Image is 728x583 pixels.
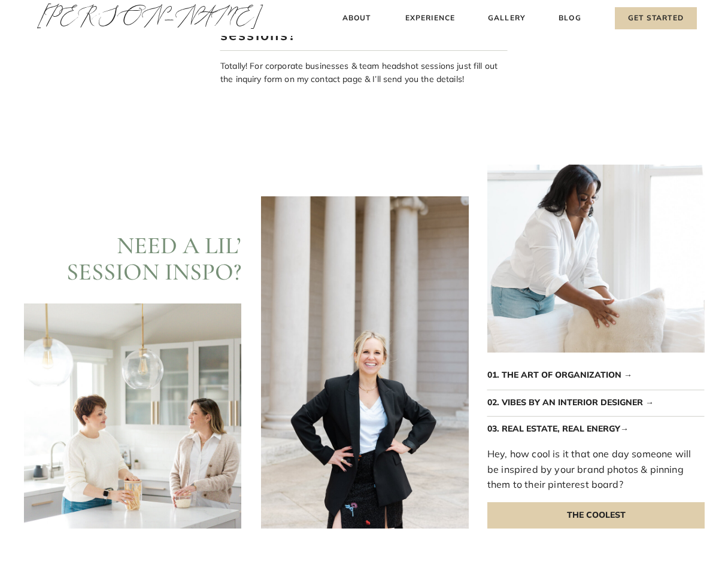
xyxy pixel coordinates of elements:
a: Experience [404,12,457,25]
a: Get Started [615,7,697,29]
a: 01. The Art of Organization → [487,362,705,388]
a: 02. Vibes by an Interior Designer → [487,390,705,416]
p: What about headshot only sessions? [220,9,490,44]
a: Blog [556,12,584,25]
h2: NEED A LIL’ SESSION INSPO? [40,232,241,284]
p: Hey, how cool is it that one day someone will be inspired by your brand photos & pinning them to ... [487,447,705,493]
a: Gallery [487,12,527,25]
a: 03. Real Estate, Real Energy→ [487,416,705,442]
a: The Coolest [487,502,705,529]
a: About [339,12,374,25]
p: Totally! For corporate businesses & team headshot sessions just fill out the inquiry form on my c... [220,59,508,88]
